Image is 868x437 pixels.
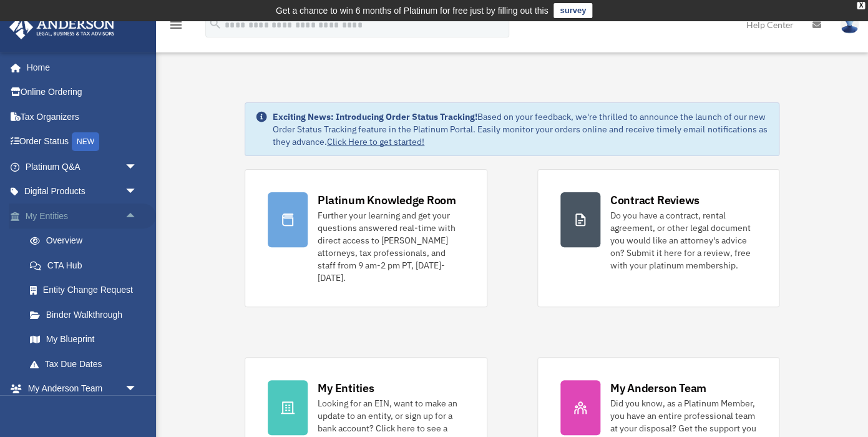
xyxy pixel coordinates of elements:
[6,15,119,39] img: Anderson Advisors Platinum Portal
[125,376,150,402] span: arrow_drop_down
[9,179,156,204] a: Digital Productsarrow_drop_down
[9,80,156,105] a: Online Ordering
[610,380,706,396] div: My Anderson Team
[9,55,150,80] a: Home
[17,327,156,352] a: My Blueprint
[17,302,156,327] a: Binder Walkthrough
[327,136,424,147] a: Click Here to get started!
[168,17,183,32] i: menu
[610,209,756,272] div: Do you have a contract, rental agreement, or other legal document you would like an attorney's ad...
[553,3,592,18] a: survey
[840,16,859,34] img: User Pic
[9,154,156,179] a: Platinum Q&Aarrow_drop_down
[125,179,150,205] span: arrow_drop_down
[610,192,700,208] div: Contract Reviews
[9,376,156,401] a: My Anderson Teamarrow_drop_down
[273,110,769,148] div: Based on your feedback, we're thrilled to announce the launch of our new Order Status Tracking fe...
[9,104,156,129] a: Tax Organizers
[318,209,464,284] div: Further your learning and get your questions answered real-time with direct access to [PERSON_NAM...
[318,380,374,396] div: My Entities
[17,278,156,303] a: Entity Change Request
[208,17,222,31] i: search
[857,2,865,9] div: close
[9,204,156,228] a: My Entitiesarrow_drop_up
[318,192,456,208] div: Platinum Knowledge Room
[17,228,156,253] a: Overview
[125,204,150,229] span: arrow_drop_up
[245,169,487,307] a: Platinum Knowledge Room Further your learning and get your questions answered real-time with dire...
[537,169,779,307] a: Contract Reviews Do you have a contract, rental agreement, or other legal document you would like...
[17,253,156,278] a: CTA Hub
[168,22,183,32] a: menu
[125,154,150,180] span: arrow_drop_down
[17,351,156,376] a: Tax Due Dates
[273,111,477,122] strong: Exciting News: Introducing Order Status Tracking!
[276,3,549,18] div: Get a chance to win 6 months of Platinum for free just by filling out this
[72,132,99,151] div: NEW
[9,129,156,155] a: Order StatusNEW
